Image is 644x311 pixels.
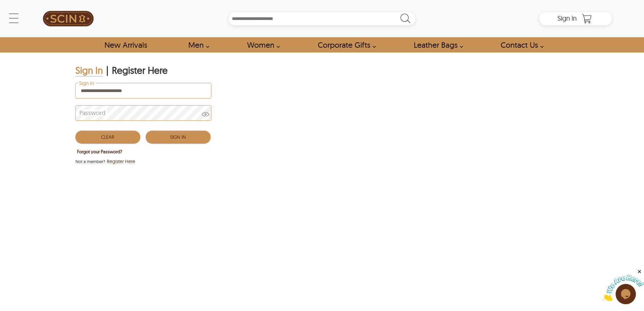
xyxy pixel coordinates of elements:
[310,37,380,52] a: Shop Leather Corporate Gifts
[580,14,594,24] a: Shopping Cart
[75,147,124,156] button: Forgot your Password?
[43,3,94,34] img: SCIN
[160,168,241,182] iframe: fb:login_button Facebook Social Plugin
[181,37,213,52] a: shop men's leather jackets
[146,131,211,143] button: Sign In
[557,14,577,22] span: Sign in
[557,16,577,22] a: Sign in
[75,158,105,165] span: Not a member?
[32,3,104,34] a: SCIN
[106,64,109,76] div: |
[107,158,135,165] span: Register Here
[406,37,467,52] a: Shop Leather Bags
[72,168,160,182] iframe: Sign in with Google Button
[112,64,168,76] div: Register Here
[602,269,644,301] iframe: chat widget
[97,37,154,52] a: Shop New Arrivals
[493,37,547,52] a: contact-us
[239,37,284,52] a: Shop Women Leather Jackets
[75,64,103,76] div: Sign In
[75,131,140,143] button: Clear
